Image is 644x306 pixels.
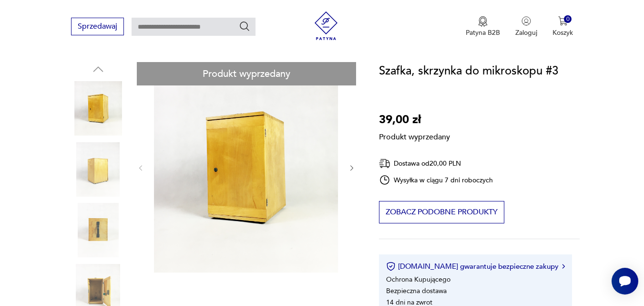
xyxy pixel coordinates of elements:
div: Wysyłka w ciągu 7 dni roboczych [379,174,493,186]
button: Zaloguj [515,16,537,37]
button: Zobacz podobne produkty [379,201,504,223]
button: 0Koszyk [552,16,573,37]
button: Patyna B2B [466,16,500,37]
p: 39,00 zł [379,111,450,129]
img: Ikona koszyka [558,16,568,26]
a: Sprzedawaj [71,24,124,31]
p: Zaloguj [515,28,537,37]
img: Ikona certyfikatu [386,262,396,271]
div: 0 [564,15,572,23]
button: Sprzedawaj [71,18,124,35]
h1: Szafka, skrzynka do mikroskopu #3 [379,62,558,80]
p: Koszyk [552,28,573,37]
img: Patyna - sklep z meblami i dekoracjami vintage [312,11,340,40]
img: Ikonka użytkownika [521,16,531,26]
img: Ikona dostawy [379,158,390,169]
button: [DOMAIN_NAME] gwarantuje bezpieczne zakupy [386,262,565,271]
li: Ochrona Kupującego [386,275,450,284]
p: Produkt wyprzedany [379,129,450,142]
img: Ikona strzałki w prawo [562,264,565,269]
div: Dostawa od 20,00 PLN [379,158,493,169]
li: Bezpieczna dostawa [386,286,447,295]
p: Patyna B2B [466,28,500,37]
img: Ikona medalu [478,16,488,27]
button: Szukaj [239,21,250,32]
iframe: Smartsupp widget button [612,268,638,295]
a: Ikona medaluPatyna B2B [466,16,500,37]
